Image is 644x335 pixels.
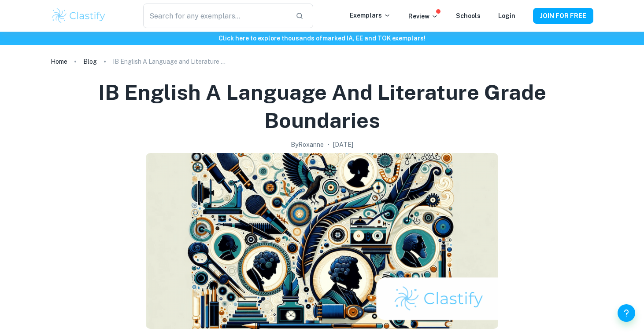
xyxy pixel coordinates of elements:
[113,57,227,66] p: IB English A Language and Literature Grade Boundaries
[408,11,438,21] p: Review
[61,78,583,135] h1: IB English A Language and Literature Grade Boundaries
[618,304,635,322] button: Help and Feedback
[533,8,593,24] button: JOIN FOR FREE
[146,153,498,329] img: IB English A Language and Literature Grade Boundaries cover image
[143,4,289,28] input: Search for any exemplars...
[498,12,515,19] a: Login
[327,140,329,149] p: •
[456,12,481,19] a: Schools
[333,140,353,149] h2: [DATE]
[350,11,391,20] p: Exemplars
[83,55,97,68] a: Blog
[51,7,107,25] img: Clastify logo
[51,55,67,68] a: Home
[2,33,642,43] h6: Click here to explore thousands of marked IA, EE and TOK exemplars !
[291,140,324,149] h2: By Roxanne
